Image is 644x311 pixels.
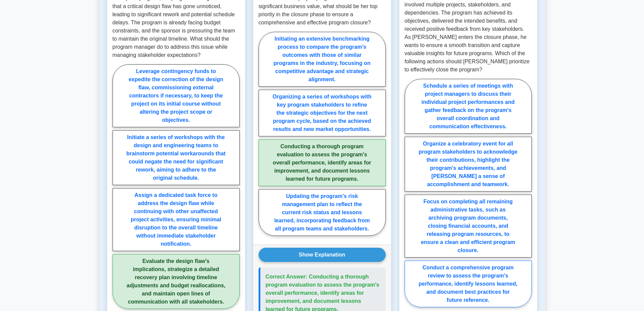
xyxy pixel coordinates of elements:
[259,248,386,262] button: Show Explanation
[113,254,240,309] label: Evaluate the design flaw's implications, strategize a detailed recovery plan involving timeline a...
[259,32,386,87] label: Initiating an extensive benchmarking process to compare the program's outcomes with those of simi...
[259,189,386,236] label: Updating the program's risk management plan to reflect the current risk status and lessons learne...
[259,139,386,186] label: Conducting a thorough program evaluation to assess the program's overall performance, identify ar...
[113,188,240,251] label: Assign a dedicated task force to address the design flaw while continuing with other unaffected p...
[113,130,240,185] label: Initiate a series of workshops with the design and engineering teams to brainstorm potential work...
[405,79,532,134] label: Schedule a series of meetings with project managers to discuss their individual project performan...
[113,64,240,127] label: Leverage contingency funds to expedite the correction of the design flaw, commissioning external ...
[259,90,386,136] label: Organizing a series of workshops with key program stakeholders to refine the strategic objectives...
[405,261,532,307] label: Conduct a comprehensive program review to assess the program's performance, identify lessons lear...
[405,137,532,192] label: Organize a celebratory event for all program stakeholders to acknowledge their contributions, hig...
[405,195,532,258] label: Focus on completing all remaining administrative tasks, such as archiving program documents, clos...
